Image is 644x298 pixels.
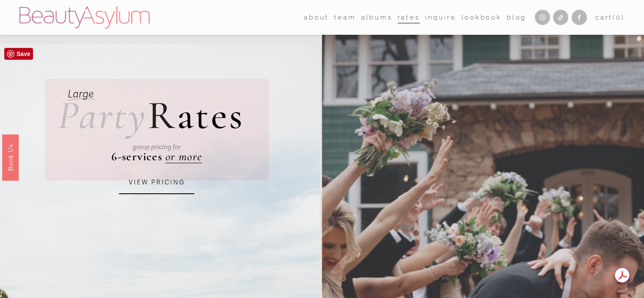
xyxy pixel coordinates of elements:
a: Inquire [425,11,456,24]
a: VIEW PRICING [119,171,194,194]
a: Book Us [2,134,19,180]
span: ( ) [613,14,625,21]
em: Party [58,92,147,139]
span: R [148,92,177,139]
a: Lookbook [461,11,501,24]
img: Beauty Asylum | Bridal Hair &amp; Makeup Charlotte &amp; Atlanta [19,6,149,28]
a: Pin it! [4,48,33,60]
a: folder dropdown [304,11,329,24]
span: about [304,12,329,23]
a: TikTok [553,10,568,25]
a: Rates [398,11,420,24]
em: Large [68,88,94,100]
a: Facebook [572,10,587,25]
span: 0 [616,14,622,21]
a: Blog [507,11,526,24]
a: albums [361,11,392,24]
em: group pricing for [133,143,181,151]
span: team [334,12,356,23]
a: 0 items in cart [595,12,625,23]
a: folder dropdown [334,11,356,24]
h2: ates [58,96,244,136]
a: Instagram [535,10,550,25]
